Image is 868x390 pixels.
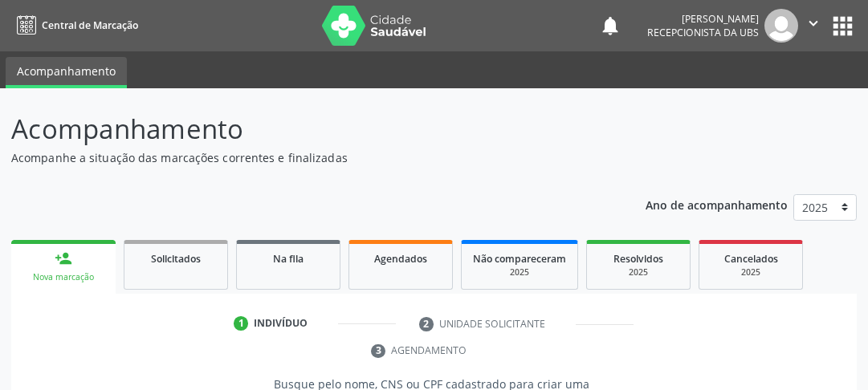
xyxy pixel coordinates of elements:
[805,14,822,32] i: 
[613,252,663,266] span: Resolvidos
[11,109,603,149] p: Acompanhamento
[254,316,308,331] div: Indivíduo
[647,12,759,26] div: [PERSON_NAME]
[11,12,138,39] a: Central de Marcação
[273,252,304,266] span: Na fila
[711,266,791,278] div: 2025
[151,252,201,266] span: Solicitados
[647,26,759,39] span: Recepcionista da UBS
[11,149,603,166] p: Acompanhe a situação das marcações correntes e finalizadas
[6,57,127,88] a: Acompanhamento
[599,14,621,37] button: notifications
[473,266,566,278] div: 2025
[798,9,829,43] button: 
[55,250,72,267] div: person_add
[724,252,778,266] span: Cancelados
[473,252,566,266] span: Não compareceram
[764,9,798,43] img: img
[234,316,248,331] div: 1
[829,12,857,40] button: apps
[646,194,788,214] p: Ano de acompanhamento
[598,266,679,278] div: 2025
[42,18,138,32] span: Central de Marcação
[22,271,104,283] div: Nova marcação
[374,252,427,266] span: Agendados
